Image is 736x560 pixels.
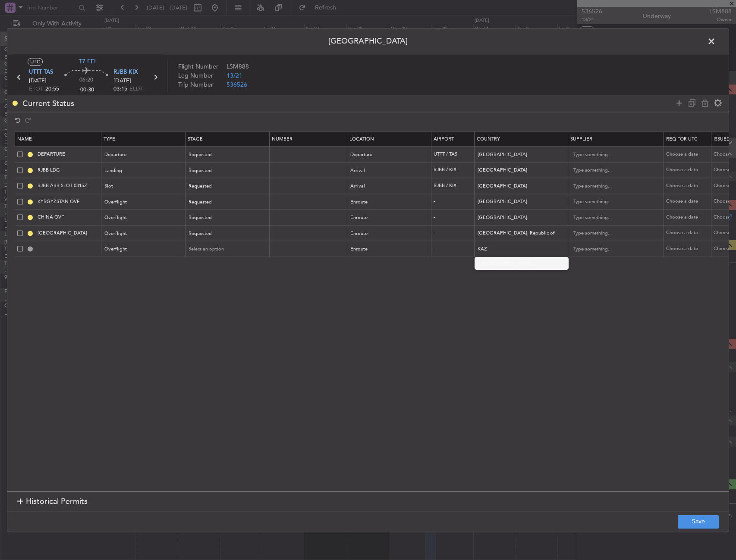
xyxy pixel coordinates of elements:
button: Save [678,515,719,529]
div: Choose a date [666,230,711,237]
input: Type something... [573,211,651,224]
div: Choose a date [666,151,711,158]
input: Type something... [573,243,651,256]
div: Choose a date [666,214,711,221]
div: Choose a date [666,198,711,206]
input: Type something... [573,227,651,240]
header: [GEOGRAPHIC_DATA] [7,28,729,54]
input: Type something... [573,164,651,177]
span: Req For Utc [666,136,698,142]
input: Type something... [573,180,651,193]
span: Supplier [570,136,592,142]
div: Choose a date [666,245,711,253]
input: Type something... [573,196,651,209]
div: Choose a date [666,182,711,190]
input: Type something... [573,148,651,161]
span: [GEOGRAPHIC_DATA] [481,257,562,270]
div: Choose a date [666,167,711,174]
